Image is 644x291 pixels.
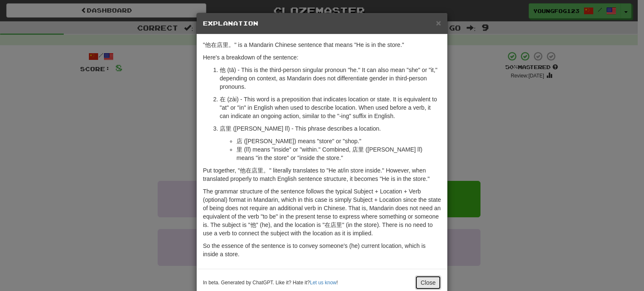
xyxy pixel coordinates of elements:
[203,53,441,62] p: Here's a breakdown of the sentence:
[220,124,441,133] p: 店里 ([PERSON_NAME] lǐ) - This phrase describes a location.
[436,18,441,28] span: ×
[310,280,336,286] a: Let us know
[203,19,441,28] h5: Explanation
[236,137,441,145] li: 店 ([PERSON_NAME]) means "store" or "shop."
[220,66,441,91] p: 他 (tā) - This is the third-person singular pronoun "he." It can also mean "she" or "it," dependin...
[203,166,441,183] p: Put together, "他在店里。" literally translates to "He at/in store inside." However, when translated p...
[203,41,441,49] p: "他在店里。" is a Mandarin Chinese sentence that means "He is in the store."
[236,145,441,162] li: 里 (lǐ) means "inside" or "within." Combined, 店里 ([PERSON_NAME] lǐ) means "in the store" or "insid...
[220,95,441,120] p: 在 (zài) - This word is a preposition that indicates location or state. It is equivalent to "at" o...
[203,187,441,237] p: The grammar structure of the sentence follows the typical Subject + Location + Verb (optional) fo...
[203,242,441,258] p: So the essence of the sentence is to convey someone's (he) current location, which is inside a st...
[203,279,338,286] small: In beta. Generated by ChatGPT. Like it? Hate it? !
[436,18,441,27] button: Close
[415,276,441,290] button: Close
